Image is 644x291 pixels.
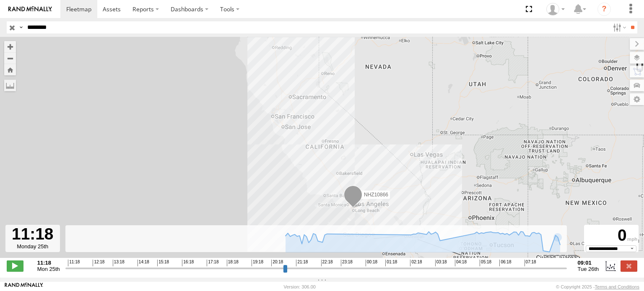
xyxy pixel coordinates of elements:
[157,260,169,266] span: 15:18
[93,260,104,266] span: 12:18
[630,93,644,105] label: Map Settings
[4,64,16,75] button: Zoom Home
[595,284,639,289] a: Terms and Conditions
[5,283,43,291] a: Visit our Website
[7,260,23,271] label: Play/Stop
[578,260,599,266] strong: 09:01
[284,284,316,289] div: Version: 306.00
[182,260,194,266] span: 16:18
[578,266,599,272] span: Tue 26th Aug 2025
[4,52,16,64] button: Zoom out
[525,260,536,266] span: 07:18
[621,260,637,271] label: Close
[455,260,467,266] span: 04:18
[18,21,24,33] label: Search Query
[68,260,80,266] span: 11:18
[138,260,149,266] span: 14:18
[207,260,218,266] span: 17:18
[227,260,239,266] span: 18:18
[341,260,353,266] span: 23:18
[410,260,422,266] span: 02:18
[543,3,568,15] div: Zulema McIntosch
[4,80,16,91] label: Measure
[37,260,60,266] strong: 11:18
[4,41,16,52] button: Zoom in
[480,260,491,266] span: 05:18
[37,266,60,272] span: Mon 25th Aug 2025
[296,260,308,266] span: 21:18
[321,260,333,266] span: 22:18
[556,284,639,289] div: © Copyright 2025 -
[366,260,377,266] span: 00:18
[585,226,637,245] div: 0
[113,260,125,266] span: 13:18
[271,260,283,266] span: 20:18
[252,260,263,266] span: 19:18
[597,3,611,16] i: ?
[499,260,511,266] span: 06:18
[8,6,52,12] img: rand-logo.svg
[610,21,628,33] label: Search Filter Options
[385,260,397,266] span: 01:18
[364,192,388,198] span: NHZ10866
[435,260,447,266] span: 03:18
